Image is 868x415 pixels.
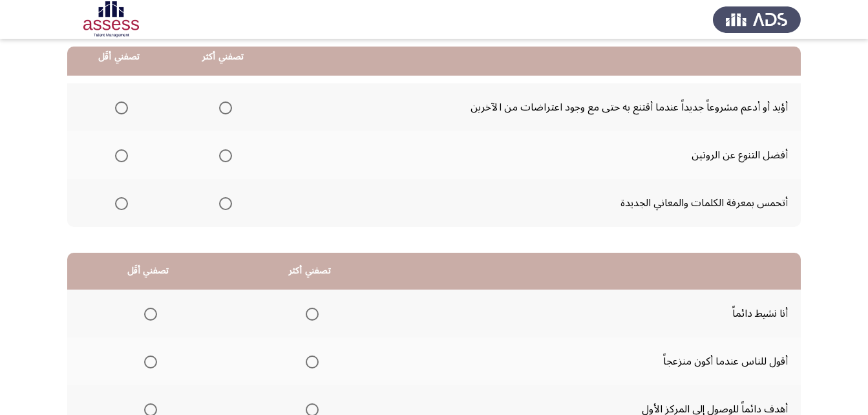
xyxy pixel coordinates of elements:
[275,131,801,179] td: أفضل التنوع عن الروتين
[391,290,801,337] td: أنا نشيط دائماً
[391,337,801,385] td: أقول للناس عندما أكون منزعجاً
[229,253,390,290] th: تصفني أكثر
[171,39,275,76] th: تصفني أكثر
[214,96,232,118] mat-radio-group: Select an option
[301,303,319,325] mat-radio-group: Select an option
[139,303,157,325] mat-radio-group: Select an option
[275,83,801,131] td: أؤيد أو أدعم مشروعاً جديداً عندما أقتنع به حتى مع وجود اعتراضات من الآخرين
[67,1,155,37] img: Assessment logo of OCM R1 ASSESS
[301,350,319,372] mat-radio-group: Select an option
[139,350,157,372] mat-radio-group: Select an option
[275,179,801,227] td: أتحمس بمعرفة الكلمات والمعاني الجديدة
[214,192,232,214] mat-radio-group: Select an option
[110,96,128,118] mat-radio-group: Select an option
[67,39,171,76] th: تصفني أقَل
[110,192,128,214] mat-radio-group: Select an option
[713,1,801,37] img: Assess Talent Management logo
[67,253,229,290] th: تصفني أقَل
[214,144,232,166] mat-radio-group: Select an option
[110,144,128,166] mat-radio-group: Select an option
